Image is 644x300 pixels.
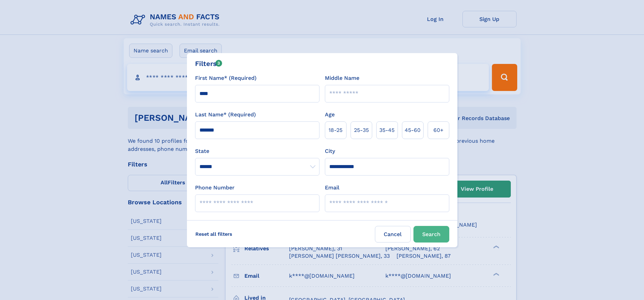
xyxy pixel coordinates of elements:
label: Email [325,184,339,192]
label: City [325,147,335,155]
label: Age [325,111,335,119]
label: Cancel [375,226,411,243]
span: 25‑35 [354,126,369,134]
label: Phone Number [195,184,235,192]
span: 45‑60 [405,126,421,134]
span: 35‑45 [379,126,395,134]
div: Filters [195,59,222,69]
label: Middle Name [325,74,359,82]
button: Search [413,226,449,243]
label: Last Name* (Required) [195,111,256,119]
label: First Name* (Required) [195,74,257,82]
label: State [195,147,319,155]
label: Reset all filters [191,226,237,242]
span: 18‑25 [329,126,342,134]
span: 60+ [433,126,444,134]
